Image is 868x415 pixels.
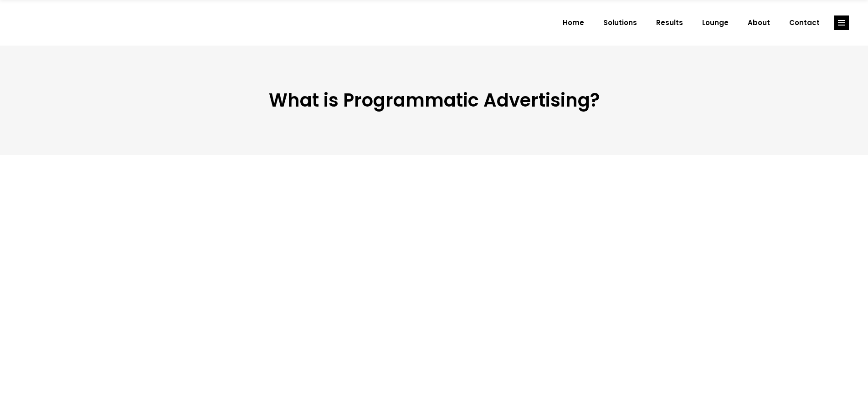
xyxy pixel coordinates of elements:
a: Lounge [693,11,738,35]
span: About [748,11,770,35]
h3: What is Programmatic Advertising? [161,89,708,111]
a: Home [553,11,594,35]
span: Contact [789,11,820,35]
a: About [738,11,780,35]
span: Home [563,11,584,35]
img: Creatives [19,9,111,37]
a: Results [647,11,693,35]
span: Solutions [603,11,637,35]
a: Solutions [594,11,647,35]
span: Lounge [702,11,729,35]
a: link [834,15,849,30]
a: Contact [780,11,829,35]
span: Results [656,11,683,35]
